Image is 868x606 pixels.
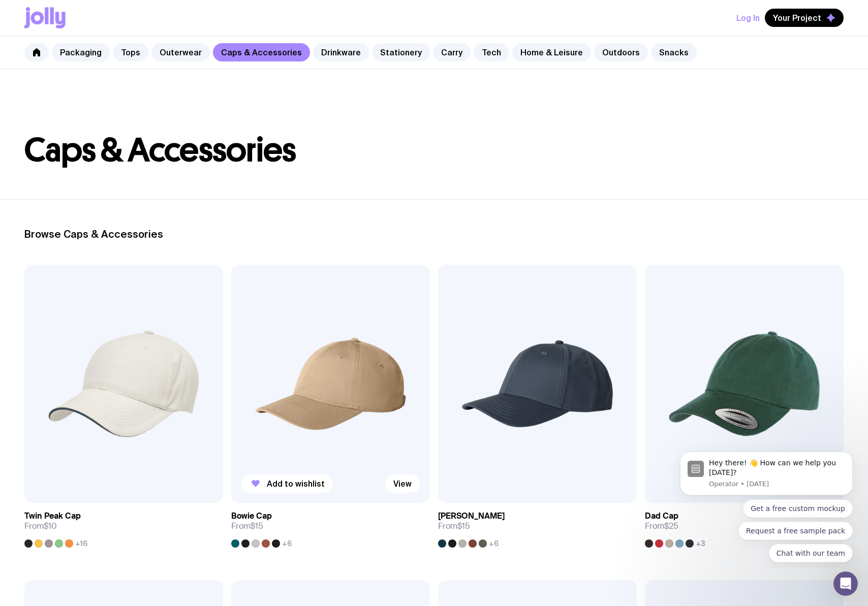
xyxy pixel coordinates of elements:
a: Carry [433,43,471,61]
h3: Dad Cap [645,511,678,521]
span: +6 [489,539,499,548]
span: From [438,521,470,531]
a: [PERSON_NAME]From$15+6 [438,503,637,548]
button: Your Project [765,9,844,27]
span: Add to wishlist [267,479,325,489]
a: Dad CapFrom$25+3 [645,503,844,548]
iframe: Intercom notifications message [665,442,868,568]
a: View [385,474,420,493]
a: Outdoors [594,43,648,61]
h1: Caps & Accessories [24,134,844,167]
span: From [231,521,263,531]
span: $15 [251,521,263,531]
span: $25 [664,521,678,531]
span: From [645,521,678,531]
iframe: Intercom live chat [833,571,858,596]
h3: Bowie Cap [231,511,272,521]
a: Home & Leisure [512,43,591,61]
a: Tech [474,43,509,61]
span: From [24,521,57,531]
a: Twin Peak CapFrom$10+16 [24,503,223,548]
span: $10 [44,521,57,531]
span: +6 [282,539,292,548]
a: Outerwear [151,43,210,61]
h3: Twin Peak Cap [24,511,81,521]
button: Add to wishlist [241,474,333,493]
h2: Browse Caps & Accessories [24,228,844,240]
span: Your Project [773,13,821,23]
a: Tops [113,43,148,61]
h3: [PERSON_NAME] [438,511,505,521]
button: Log In [736,9,760,27]
a: Bowie CapFrom$15+6 [231,503,430,548]
a: Packaging [52,43,110,61]
span: +16 [75,539,87,548]
a: Drinkware [313,43,369,61]
a: Snacks [651,43,697,61]
span: $15 [457,521,470,531]
a: Stationery [372,43,430,61]
a: Caps & Accessories [213,43,310,61]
